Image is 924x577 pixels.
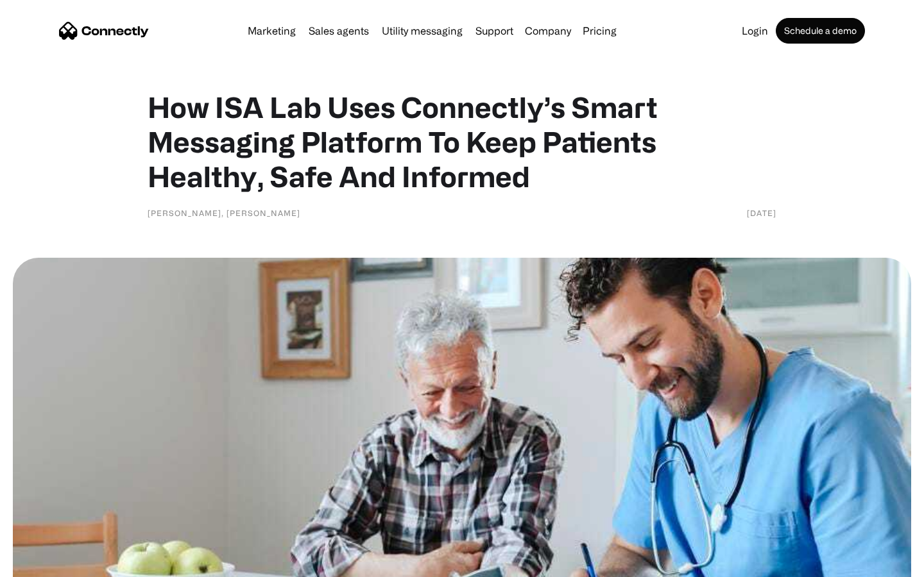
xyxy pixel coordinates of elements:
[148,90,776,194] h1: How ISA Lab Uses Connectly’s Smart Messaging Platform To Keep Patients Healthy, Safe And Informed
[13,555,77,573] aside: Language selected: English
[776,18,865,44] a: Schedule a demo
[243,26,301,36] a: Marketing
[148,206,300,219] div: [PERSON_NAME], [PERSON_NAME]
[525,22,571,40] div: Company
[377,26,468,36] a: Utility messaging
[747,206,776,219] div: [DATE]
[470,26,518,36] a: Support
[304,26,374,36] a: Sales agents
[577,26,622,36] a: Pricing
[26,555,77,573] ul: Language list
[737,26,773,36] a: Login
